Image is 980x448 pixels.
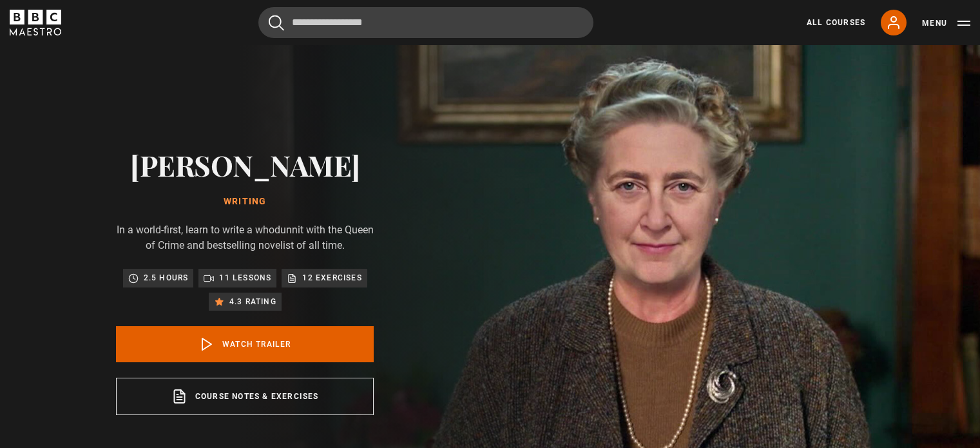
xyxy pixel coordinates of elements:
p: In a world-first, learn to write a whodunnit with the Queen of Crime and bestselling novelist of ... [116,222,374,253]
a: All Courses [807,17,865,28]
svg: BBC Maestro [10,10,61,35]
button: Toggle navigation [922,17,970,30]
a: Watch Trailer [116,326,374,362]
p: 12 exercises [302,271,361,284]
h2: [PERSON_NAME] [116,148,374,181]
p: 2.5 hours [144,271,189,284]
p: 11 lessons [219,271,271,284]
input: Search [258,7,593,38]
a: Course notes & exercises [116,378,374,415]
p: 4.3 rating [229,295,276,308]
button: Submit the search query [269,15,284,31]
h1: Writing [116,197,374,207]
